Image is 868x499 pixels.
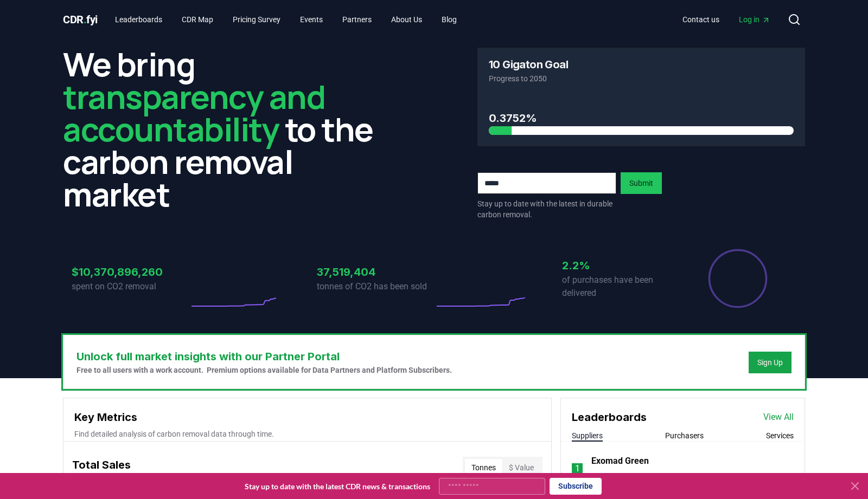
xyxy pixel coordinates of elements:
p: Tonnes Delivered : [591,472,679,483]
button: Suppliers [572,430,603,441]
nav: Main [674,10,779,29]
span: . [84,13,87,26]
button: Services [766,430,794,441]
h3: Unlock full market insights with our Partner Portal [76,348,452,365]
h2: We bring to the carbon removal market [63,48,391,210]
button: Tonnes [465,459,502,476]
p: 1 [575,462,580,475]
h3: Leaderboards [572,409,647,425]
p: tonnes of CO2 has been sold [317,280,434,293]
nav: Main [106,10,465,29]
a: Exomad Green [591,455,649,468]
button: Sign Up [749,352,792,373]
a: Leaderboards [106,10,171,29]
p: Tonnes Sold : [690,472,767,483]
a: CDR Map [173,10,222,29]
a: Pricing Survey [224,10,289,29]
a: Partners [334,10,380,29]
p: Free to all users with a work account. Premium options available for Data Partners and Platform S... [76,365,452,375]
p: Find detailed analysis of carbon removal data through time. [74,429,540,439]
a: Log in [730,10,779,29]
h3: 10 Gigaton Goal [489,59,568,70]
h3: 2.2% [562,257,679,274]
button: Submit [621,172,662,194]
a: View All [763,411,794,424]
a: Blog [433,10,465,29]
button: $ Value [502,459,540,476]
a: Sign Up [757,357,783,368]
p: spent on CO2 removal [72,280,189,293]
a: Contact us [674,10,728,29]
span: CDR fyi [63,13,98,26]
p: of purchases have been delivered [562,274,679,300]
h3: 37,519,404 [317,264,434,280]
a: Events [291,10,331,29]
p: Stay up to date with the latest in durable carbon removal. [477,198,616,220]
span: Log in [739,14,770,25]
h3: Key Metrics [74,409,540,425]
button: Purchasers [665,430,704,441]
h3: $10,370,896,260 [72,264,189,280]
a: CDR.fyi [63,12,98,27]
p: Progress to 2050 [489,73,794,84]
h3: Total Sales [72,457,131,478]
a: About Us [382,10,431,29]
h3: 0.3752% [489,110,794,126]
span: transparency and accountability [63,74,325,151]
div: Percentage of sales delivered [707,248,768,309]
